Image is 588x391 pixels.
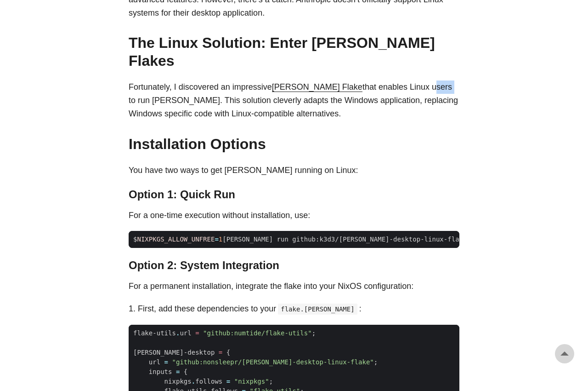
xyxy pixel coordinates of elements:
[278,304,357,315] code: flake.[PERSON_NAME]
[312,329,316,337] span: ;
[180,329,191,337] span: url
[149,368,172,375] span: inputs
[219,236,222,243] span: 1
[374,358,378,366] span: ;
[164,378,192,385] span: nixpkgs
[555,344,574,363] a: go to top
[129,209,459,222] p: For a one-time execution without installation, use:
[226,378,230,385] span: =
[176,329,180,337] span: .
[203,329,312,337] span: "github:numtide/flake-utils"
[219,349,222,356] span: =
[226,349,230,356] span: {
[129,135,459,153] h2: Installation Options
[129,34,459,69] h2: The Linux Solution: Enter [PERSON_NAME] Flakes
[164,358,168,366] span: =
[129,259,459,272] h3: Option 2: System Integration
[176,368,180,375] span: =
[138,302,459,316] li: First, add these dependencies to your :
[133,349,215,356] span: [PERSON_NAME]-desktop
[129,188,459,201] h3: Option 1: Quick Run
[137,236,215,243] span: NIXPKGS_ALLOW_UNFREE
[234,378,269,385] span: "nixpkgs"
[269,378,273,385] span: ;
[129,235,507,244] span: $ [PERSON_NAME] run github:k3d3/[PERSON_NAME]-desktop-linux-flake --impure
[215,236,218,243] span: =
[133,329,176,337] span: flake-utils
[129,80,459,120] p: Fortunately, I discovered an impressive that enables Linux users to run [PERSON_NAME]. This solut...
[184,368,187,375] span: {
[149,358,160,366] span: url
[195,378,222,385] span: follows
[172,358,374,366] span: "github:nonsleepr/[PERSON_NAME]-desktop-linux-flake"
[192,378,195,385] span: .
[195,329,199,337] span: =
[129,280,459,293] p: For a permanent installation, integrate the flake into your NixOS configuration:
[129,164,459,177] p: You have two ways to get [PERSON_NAME] running on Linux:
[272,82,362,92] a: [PERSON_NAME] Flake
